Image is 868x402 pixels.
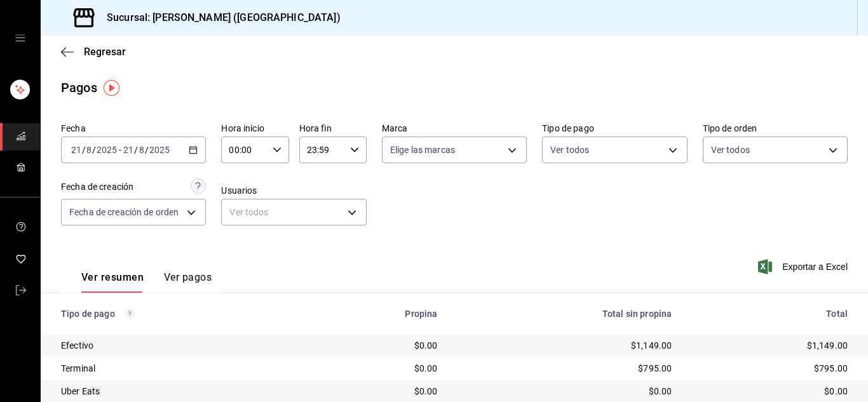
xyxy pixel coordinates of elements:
[458,362,672,375] div: $795.00
[145,145,149,155] span: /
[164,271,212,293] button: Ver pagos
[86,145,92,155] input: --
[81,271,144,293] button: Ver resumen
[134,145,138,155] span: /
[221,199,366,225] div: Ver todos
[320,339,437,352] div: $0.00
[320,309,437,319] div: Propina
[84,46,126,58] span: Regresar
[119,145,121,155] span: -
[125,309,134,318] svg: Los pagos realizados con Pay y otras terminales son montos brutos.
[61,180,133,194] div: Fecha de creación
[711,144,750,156] span: Ver todos
[320,362,437,375] div: $0.00
[761,259,848,274] button: Exportar a Excel
[458,309,672,319] div: Total sin propina
[703,124,848,133] label: Tipo de orden
[692,385,848,398] div: $0.00
[96,145,118,155] input: ----
[104,80,119,96] img: Tooltip marker
[15,33,25,43] button: open drawer
[81,271,212,293] div: navigation tabs
[692,309,848,319] div: Total
[61,46,126,58] button: Regresar
[61,78,97,97] div: Pagos
[71,145,82,155] input: --
[61,362,300,375] div: Terminal
[550,144,589,156] span: Ver todos
[458,385,672,398] div: $0.00
[61,124,206,133] label: Fecha
[390,144,455,156] span: Elige las marcas
[69,206,179,218] span: Fecha de creación de orden
[82,145,86,155] span: /
[692,339,848,352] div: $1,149.00
[542,124,687,133] label: Tipo de pago
[221,124,288,133] label: Hora inicio
[139,145,145,155] input: --
[123,145,134,155] input: --
[299,124,367,133] label: Hora fin
[458,339,672,352] div: $1,149.00
[320,385,437,398] div: $0.00
[221,186,366,195] label: Usuarios
[61,309,300,319] div: Tipo de pago
[61,339,300,352] div: Efectivo
[61,385,300,398] div: Uber Eats
[382,124,527,133] label: Marca
[149,145,170,155] input: ----
[92,145,96,155] span: /
[692,362,848,375] div: $795.00
[97,10,341,25] h3: Sucursal: [PERSON_NAME] ([GEOGRAPHIC_DATA])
